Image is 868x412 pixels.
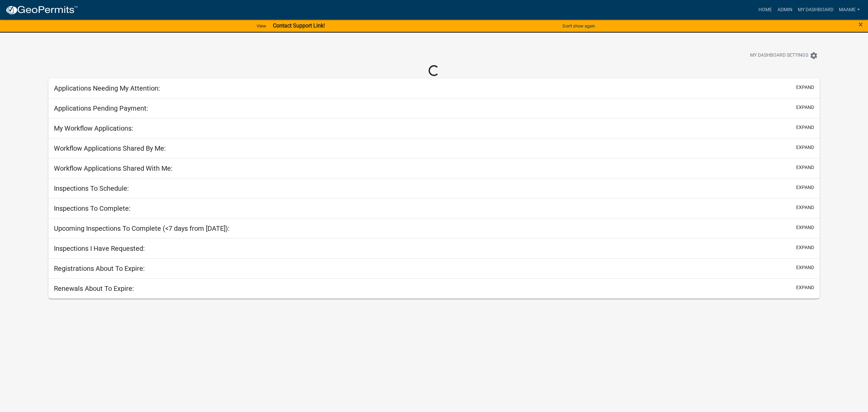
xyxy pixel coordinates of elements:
[54,184,129,192] h5: Inspections To Schedule:
[796,124,814,131] button: expand
[273,22,325,29] strong: Contact Support Link!
[756,3,775,16] a: Home
[796,184,814,191] button: expand
[54,264,145,273] h5: Registrations About To Expire:
[54,204,131,212] h5: Inspections To Complete:
[796,144,814,151] button: expand
[796,204,814,211] button: expand
[745,49,823,62] button: My Dashboard Settingssettings
[795,3,836,16] a: My Dashboard
[54,124,133,132] h5: My Workflow Applications:
[54,144,166,152] h5: Workflow Applications Shared By Me:
[54,244,145,252] h5: Inspections I Have Requested:
[796,264,814,271] button: expand
[796,84,814,91] button: expand
[254,20,269,32] a: View
[796,224,814,231] button: expand
[560,20,598,32] button: Don't show again
[54,224,230,232] h5: Upcoming Inspections To Complete (<7 days from [DATE]):
[750,52,808,60] span: My Dashboard Settings
[859,20,863,29] button: Close
[796,284,814,291] button: expand
[775,3,795,16] a: Admin
[54,284,134,293] h5: Renewals About To Expire:
[54,104,148,112] h5: Applications Pending Payment:
[796,164,814,171] button: expand
[859,20,863,29] span: ×
[836,3,863,16] a: Maame
[796,104,814,111] button: expand
[54,164,173,172] h5: Workflow Applications Shared With Me:
[54,84,160,92] h5: Applications Needing My Attention:
[796,244,814,251] button: expand
[810,52,818,60] i: settings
